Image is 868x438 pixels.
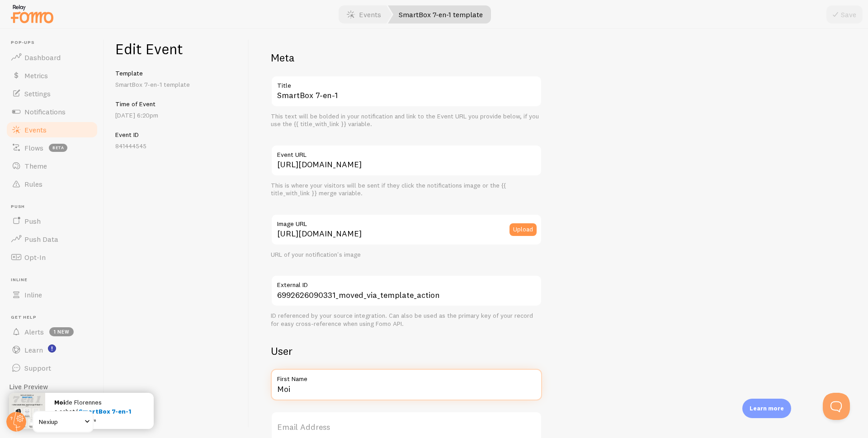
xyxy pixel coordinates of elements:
[5,212,99,230] a: Push
[509,223,537,236] button: Upload
[24,345,43,354] span: Learn
[271,145,542,160] label: Event URL
[271,182,542,198] div: This is where your visitors will be sent if they click the notifications image or the {{ title_wi...
[49,327,74,336] span: 1 new
[271,344,542,358] h2: User
[24,161,47,170] span: Theme
[5,48,99,66] a: Dashboard
[823,393,850,420] iframe: Help Scout Beacon - Open
[24,107,66,116] span: Notifications
[9,2,55,25] img: fomo-relay-logo-orange.svg
[11,40,99,46] span: Pop-ups
[48,344,56,353] svg: <p>Watch New Feature Tutorials!</p>
[24,253,46,262] span: Opt-In
[24,53,61,62] span: Dashboard
[115,69,238,77] h5: Template
[5,85,99,103] a: Settings
[115,80,238,89] p: SmartBox 7-en-1 template
[5,230,99,248] a: Push Data
[271,75,542,91] label: Title
[24,71,48,80] span: Metrics
[271,312,542,328] div: ID referenced by your source integration. Can also be used as the primary key of your record for ...
[5,359,99,377] a: Support
[742,399,791,418] div: Learn more
[24,143,43,152] span: Flows
[24,179,42,188] span: Rules
[750,404,784,413] p: Learn more
[115,111,238,120] p: [DATE] 6:20pm
[5,286,99,304] a: Inline
[271,369,542,384] label: First Name
[5,157,99,175] a: Theme
[39,416,82,427] span: Nexiup
[271,113,542,128] div: This text will be bolded in your notification and link to the Event URL you provide below, if you...
[5,66,99,85] a: Metrics
[24,125,47,134] span: Events
[49,144,67,152] span: beta
[24,235,58,244] span: Push Data
[24,363,51,372] span: Support
[5,139,99,157] a: Flows beta
[5,341,99,359] a: Learn
[5,323,99,341] a: Alerts 1 new
[24,327,44,336] span: Alerts
[11,315,99,320] span: Get Help
[24,290,42,299] span: Inline
[5,103,99,121] a: Notifications
[271,214,542,229] label: Image URL
[115,131,238,139] h5: Event ID
[271,275,542,290] label: External ID
[24,89,51,98] span: Settings
[5,248,99,266] a: Opt-In
[11,277,99,283] span: Inline
[271,51,542,65] h2: Meta
[115,40,238,58] h1: Edit Event
[5,121,99,139] a: Events
[115,141,238,151] p: 841444545
[271,251,542,259] div: URL of your notification's image
[5,175,99,193] a: Rules
[115,100,238,108] h5: Time of Event
[11,204,99,210] span: Push
[33,411,94,433] a: Nexiup
[24,217,41,226] span: Push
